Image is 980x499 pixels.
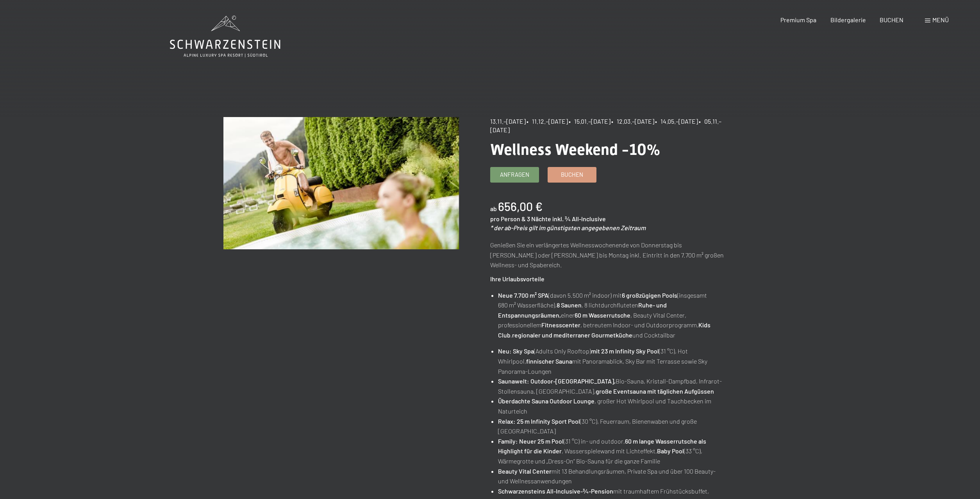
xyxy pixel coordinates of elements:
[498,290,725,340] li: (davon 5.500 m² indoor) mit (insgesamt 680 m² Wasserfläche), , 8 lichtdurchfluteten einer , Beaut...
[498,467,552,475] strong: Beauty Vital Center
[611,117,654,125] span: • 12.03.–[DATE]
[498,321,710,339] strong: Kids Club
[932,16,949,23] span: Menü
[490,205,497,212] span: ab
[498,397,594,405] strong: Überdachte Sauna Outdoor Lounge
[498,437,564,445] strong: Family: Neuer 25 m Pool
[491,167,539,182] a: Anfragen
[498,466,725,486] li: mit 13 Behandlungsräumen, Private Spa und über 100 Beauty- und Wellnessanwendungen
[548,167,596,182] a: Buchen
[557,301,582,309] strong: 8 Saunen
[498,301,667,319] strong: Ruhe- und Entspannungsräumen,
[591,347,659,355] strong: mit 23 m Infinity Sky Pool
[512,331,632,339] strong: regionaler und mediterraner Gourmetküche
[527,215,551,222] span: 3 Nächte
[527,117,568,125] span: • 11.12.–[DATE]
[561,170,583,179] span: Buchen
[622,291,677,299] strong: 6 großzügigen Pools
[498,417,580,425] strong: Relax: 25 m Infinity Sport Pool
[490,215,526,222] span: pro Person &
[596,387,714,395] strong: große Eventsauna mit täglichen Aufgüssen
[830,16,866,23] a: Bildergalerie
[498,346,725,376] li: (Adults Only Rooftop) (31 °C), Hot Whirlpool, mit Panoramablick, Sky Bar mit Terrasse sowie Sky P...
[500,170,529,179] span: Anfragen
[490,140,660,159] span: Wellness Weekend -10%
[880,16,903,23] a: BUCHEN
[498,487,613,495] strong: Schwarzensteins All-Inclusive-¾-Pension
[490,275,544,282] strong: Ihre Urlaubsvorteile
[498,291,548,299] strong: Neue 7.700 m² SPA
[575,311,630,319] strong: 60 m Wasserrutsche
[569,117,610,125] span: • 15.01.–[DATE]
[552,215,606,222] span: inkl. ¾ All-Inclusive
[490,240,726,270] p: Genießen Sie ein verlängertes Wellnesswochenende von Donnerstag bis [PERSON_NAME] oder [PERSON_NA...
[526,357,572,365] strong: finnischer Sauna
[223,117,459,249] img: Wellness Weekend -10%
[498,416,725,436] li: (30 °C), Feuerraum, Bienenwaben und große [GEOGRAPHIC_DATA]
[498,199,543,213] b: 656,00 €
[780,16,816,23] a: Premium Spa
[657,447,684,455] strong: Baby Pool
[498,376,725,396] li: Bio-Sauna, Kristall-Dampfbad, Infrarot-Stollensauna, [GEOGRAPHIC_DATA],
[498,436,725,466] li: (31 °C) in- und outdoor, , Wasserspielewand mit Lichteffekt, (33 °C), Wärmegrotte und „Dress-On“ ...
[541,321,580,329] strong: Fitnesscenter
[655,117,698,125] span: • 14.05.–[DATE]
[498,396,725,416] li: , großer Hot Whirlpool und Tauchbecken im Naturteich
[490,117,526,125] span: 13.11.–[DATE]
[490,224,646,231] em: * der ab-Preis gilt im günstigsten angegebenen Zeitraum
[498,347,534,355] strong: Neu: Sky Spa
[498,377,616,385] strong: Saunawelt: Outdoor-[GEOGRAPHIC_DATA],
